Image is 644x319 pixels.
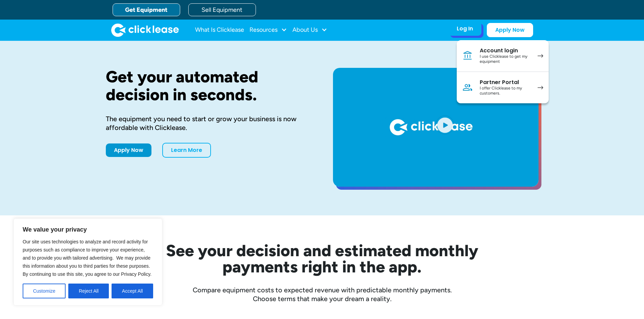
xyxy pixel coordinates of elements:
[111,23,179,37] a: home
[249,23,287,37] div: Resources
[188,3,256,16] a: Sell Equipment
[292,23,327,37] div: About Us
[112,284,153,298] button: Accept All
[538,86,543,89] img: arrow
[68,284,109,298] button: Reject All
[333,68,539,187] a: open lightbox
[457,40,549,103] nav: Log In
[457,25,473,32] div: Log In
[106,114,311,132] div: The equipment you need to start or grow your business is now affordable with Clicklease.
[480,54,531,64] div: I use Clicklease to get my equipment
[462,50,473,61] img: Bank icon
[480,79,531,86] div: Partner Portal
[106,68,311,104] h1: Get your automated decision in seconds.
[111,23,179,37] img: Clicklease logo
[23,239,151,277] span: Our site uses technologies to analyze and record activity for purposes such as compliance to impr...
[195,23,244,37] a: What Is Clicklease
[462,82,473,93] img: Person icon
[23,225,153,234] p: We value your privacy
[538,54,543,58] img: arrow
[457,72,549,103] a: Partner PortalI offer Clicklease to my customers.
[162,143,211,158] a: Learn More
[23,284,66,298] button: Customize
[14,218,162,305] div: We value your privacy
[133,242,511,275] h2: See your decision and estimated monthly payments right in the app.
[487,23,533,37] a: Apply Now
[106,286,539,303] div: Compare equipment costs to expected revenue with predictable monthly payments. Choose terms that ...
[113,3,180,16] a: Get Equipment
[480,86,531,96] div: I offer Clicklease to my customers.
[106,143,151,157] a: Apply Now
[436,115,454,134] img: Blue play button logo on a light blue circular background
[457,40,549,72] a: Account loginI use Clicklease to get my equipment
[480,47,531,54] div: Account login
